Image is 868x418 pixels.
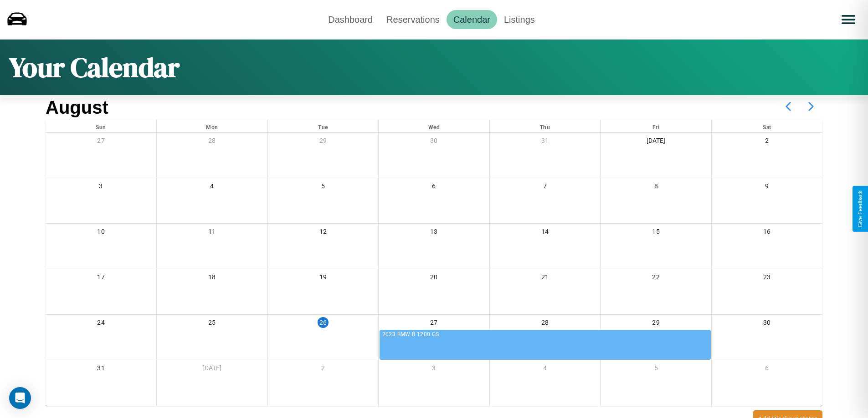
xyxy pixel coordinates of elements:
[490,269,601,288] div: 21
[157,269,267,288] div: 18
[46,97,108,118] h2: August
[268,224,379,242] div: 12
[857,191,863,227] div: Give Feedback
[490,315,601,333] div: 28
[712,224,822,242] div: 16
[157,120,267,132] div: Mon
[379,178,489,197] div: 6
[601,120,711,132] div: Fri
[268,269,379,288] div: 19
[380,10,447,29] a: Reservations
[46,315,156,333] div: 24
[490,178,601,197] div: 7
[379,224,489,242] div: 13
[490,224,601,242] div: 14
[46,360,156,379] div: 31
[712,178,822,197] div: 9
[268,178,379,197] div: 5
[601,360,711,379] div: 5
[379,315,489,333] div: 27
[712,360,822,379] div: 6
[157,315,267,333] div: 25
[9,387,31,409] div: Open Intercom Messenger
[157,360,267,379] div: [DATE]
[712,120,822,132] div: Sat
[321,10,380,29] a: Dashboard
[268,360,379,379] div: 2
[601,133,711,151] div: [DATE]
[9,49,180,86] h1: Your Calendar
[157,178,267,197] div: 4
[490,120,601,132] div: Thu
[268,120,379,132] div: Tue
[379,120,489,132] div: Wed
[490,360,601,379] div: 4
[157,224,267,242] div: 11
[46,120,156,132] div: Sun
[712,269,822,288] div: 23
[379,360,489,379] div: 3
[497,10,542,29] a: Listings
[46,269,156,288] div: 17
[712,133,822,151] div: 2
[382,330,709,339] div: 2023 BMW R 1200 GS
[601,224,711,242] div: 15
[379,269,489,288] div: 20
[712,315,822,333] div: 30
[318,317,329,328] div: 26
[836,7,861,32] button: Open menu
[157,133,267,151] div: 28
[268,133,379,151] div: 29
[46,133,156,151] div: 27
[601,178,711,197] div: 8
[46,178,156,197] div: 3
[379,133,489,151] div: 30
[490,133,601,151] div: 31
[601,315,711,333] div: 29
[46,224,156,242] div: 10
[601,269,711,288] div: 22
[447,10,497,29] a: Calendar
